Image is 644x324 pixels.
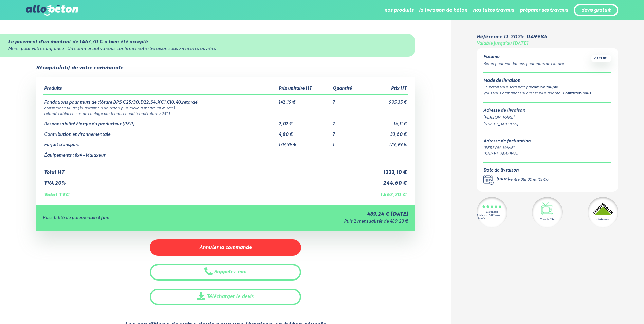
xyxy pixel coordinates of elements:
[486,211,498,214] div: Excellent
[150,264,301,281] button: Rappelez-moi
[483,78,611,84] div: Mode de livraison
[26,5,78,16] img: allobéton
[43,84,277,94] th: Produits
[364,84,408,94] th: Prix HT
[43,137,277,148] td: Forfait transport
[483,108,611,113] div: Adresse de livraison
[483,55,564,60] div: Volume
[384,2,413,18] li: nos produits
[331,116,364,127] td: 7
[483,168,548,173] div: Date de livraison
[8,40,149,44] strong: Le paiement d'un montant de 1 467,70 € a bien été accepté.
[483,122,611,127] div: [STREET_ADDRESS]
[483,145,531,151] div: [PERSON_NAME]
[532,86,558,89] a: camion toupie
[43,105,408,111] td: consistance fluide ( la garantie d’un béton plus facile à mettre en œuvre )
[477,214,507,220] div: 4.7/5 sur 2300 avis clients
[277,137,331,148] td: 179,99 €
[496,177,509,183] div: [DATE]
[43,175,364,186] td: TVA 20%
[364,116,408,127] td: 14,11 €
[43,216,228,221] div: Possibilité de paiement
[496,177,548,183] div: -
[419,2,467,18] li: la livraison de béton
[43,127,277,138] td: Contribution environnementale
[331,94,364,105] td: 7
[331,127,364,138] td: 7
[150,239,301,256] button: Annuler la commande
[510,177,548,183] div: entre 08h00 et 10h00
[36,65,123,71] div: Récapitulatif de votre commande
[331,84,364,94] th: Quantité
[43,148,277,164] td: Équipements : 8x4 - Malaxeur
[43,94,277,105] td: Fondations pour murs de clôture BPS C25/30,D22,S4,XC1,Cl0,40,retardé
[150,289,301,305] a: Télécharger le devis
[364,137,408,148] td: 179,99 €
[364,164,408,176] td: 1 223,10 €
[477,34,547,40] div: Référence D-2025-049986
[364,175,408,186] td: 244,60 €
[364,94,408,105] td: 995,35 €
[277,94,331,105] td: 142,19 €
[228,212,408,217] div: 489,24 € [DATE]
[277,116,331,127] td: 2,02 €
[594,56,607,61] span: 7,00 m³
[483,91,611,97] div: Vous vous demandez si c’est le plus adapté ? .
[331,137,364,148] td: 1
[43,186,364,198] td: Total TTC
[596,217,610,221] div: Partenaire
[483,85,611,91] div: Le béton vous sera livré par
[364,186,408,198] td: 1 467,70 €
[228,219,408,224] div: Puis 2 mensualités de 489,23 €
[584,298,637,317] iframe: Help widget launcher
[520,2,568,18] li: préparer ses travaux
[277,84,331,94] th: Prix unitaire HT
[581,7,611,13] a: devis gratuit
[8,47,407,52] div: Merci pour votre confiance ! Un commercial va vous confirmer votre livraison sous 24 heures ouvrées.
[43,116,277,127] td: Responsabilité élargie du producteur (REP)
[92,216,109,220] strong: en 3 fois
[473,2,514,18] li: nos tutos travaux
[43,111,408,116] td: retardé ( idéal en cas de coulage par temps chaud température > 25° )
[364,127,408,138] td: 33,60 €
[483,61,564,67] div: Béton pour Fondations pour murs de clôture
[563,92,591,95] a: Contactez-nous
[477,41,528,47] div: Valable jusqu'au [DATE]
[483,139,531,144] div: Adresse de facturation
[43,164,364,176] td: Total HT
[277,127,331,138] td: 4,80 €
[540,217,554,221] div: Vu à la télé
[483,115,611,121] div: [PERSON_NAME]
[483,151,531,157] div: [STREET_ADDRESS]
